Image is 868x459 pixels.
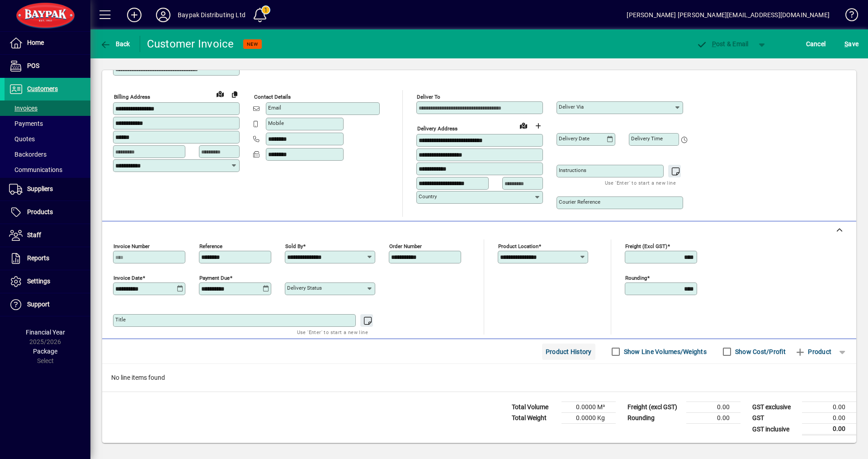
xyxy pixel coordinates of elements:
[213,86,227,101] a: View on map
[507,413,561,424] td: Total Weight
[622,347,707,356] label: Show Line Volumes/Weights
[287,285,322,291] mat-label: Delivery status
[178,8,245,22] div: Baypak Distributing Ltd
[113,243,150,249] mat-label: Invoice number
[5,293,90,316] a: Support
[27,301,50,308] span: Support
[419,193,437,200] mat-label: Country
[389,243,422,249] mat-label: Order number
[27,254,49,262] span: Reports
[247,41,258,47] span: NEW
[559,135,590,142] mat-label: Delivery date
[297,327,368,337] mat-hint: Use 'Enter' to start a new line
[5,178,90,201] a: Suppliers
[27,62,39,69] span: POS
[559,199,600,205] mat-label: Courier Reference
[842,36,861,52] button: Save
[542,344,595,360] button: Product History
[5,162,90,177] a: Communications
[9,120,43,127] span: Payments
[26,329,65,336] span: Financial Year
[516,118,531,133] a: View on map
[5,32,90,54] a: Home
[623,402,686,413] td: Freight (excl GST)
[546,344,592,359] span: Product History
[531,119,545,133] button: Choose address
[692,36,753,52] button: Post & Email
[790,344,836,360] button: Product
[712,40,716,48] span: P
[5,147,90,162] a: Backorders
[120,7,149,23] button: Add
[417,94,440,100] mat-label: Deliver To
[199,243,222,249] mat-label: Reference
[625,243,667,249] mat-label: Freight (excl GST)
[199,275,230,281] mat-label: Payment due
[804,36,828,52] button: Cancel
[795,344,831,359] span: Product
[27,39,44,46] span: Home
[5,224,90,247] a: Staff
[623,413,686,424] td: Rounding
[498,243,538,249] mat-label: Product location
[802,424,856,435] td: 0.00
[113,275,142,281] mat-label: Invoice date
[102,364,856,392] div: No line items found
[27,277,50,285] span: Settings
[27,85,58,92] span: Customers
[559,104,584,110] mat-label: Deliver via
[631,135,663,142] mat-label: Delivery time
[5,55,90,77] a: POS
[90,36,140,52] app-page-header-button: Back
[33,348,57,355] span: Package
[5,247,90,270] a: Reports
[561,413,616,424] td: 0.0000 Kg
[802,402,856,413] td: 0.00
[627,8,830,22] div: [PERSON_NAME] [PERSON_NAME][EMAIL_ADDRESS][DOMAIN_NAME]
[733,347,786,356] label: Show Cost/Profit
[5,116,90,131] a: Payments
[5,270,90,293] a: Settings
[559,167,586,173] mat-label: Instructions
[9,135,35,143] span: Quotes
[802,413,856,424] td: 0.00
[507,402,561,413] td: Total Volume
[100,40,130,48] span: Back
[748,402,802,413] td: GST exclusive
[27,208,53,215] span: Products
[227,87,242,101] button: Copy to Delivery address
[844,40,848,48] span: S
[5,100,90,116] a: Invoices
[5,201,90,224] a: Products
[285,243,303,249] mat-label: Sold by
[268,120,284,126] mat-label: Mobile
[115,316,126,323] mat-label: Title
[696,40,749,48] span: ost & Email
[748,424,802,435] td: GST inclusive
[686,402,741,413] td: 0.00
[844,37,859,51] span: ave
[27,185,53,192] span: Suppliers
[268,105,281,111] mat-label: Email
[98,36,132,52] button: Back
[605,177,676,188] mat-hint: Use 'Enter' to start a new line
[748,413,802,424] td: GST
[9,166,62,173] span: Communications
[5,131,90,147] a: Quotes
[625,275,647,281] mat-label: Rounding
[9,105,38,112] span: Invoices
[806,37,826,51] span: Cancel
[839,2,857,31] a: Knowledge Base
[147,37,234,51] div: Customer Invoice
[149,7,178,23] button: Profile
[686,413,741,424] td: 0.00
[27,231,41,239] span: Staff
[9,151,47,158] span: Backorders
[561,402,616,413] td: 0.0000 M³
